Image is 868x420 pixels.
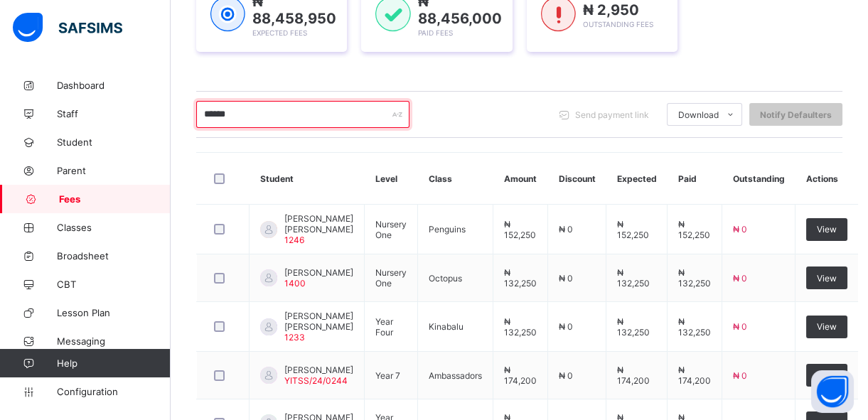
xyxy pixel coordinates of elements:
[429,224,466,235] span: Penguins
[504,267,537,289] span: ₦ 132,250
[57,136,171,148] span: Student
[559,321,573,332] span: ₦ 0
[678,109,719,120] span: Download
[284,311,353,332] span: [PERSON_NAME] [PERSON_NAME]
[617,316,650,338] span: ₦ 132,250
[429,370,482,381] span: Ambassadors
[429,273,462,284] span: Octopus
[57,307,171,318] span: Lesson Plan
[817,321,837,332] span: View
[284,375,348,386] span: YITSS/24/0244
[583,1,639,18] span: ₦ 2,950
[375,219,407,240] span: Nursery One
[733,370,747,381] span: ₦ 0
[13,13,122,43] img: safsims
[575,109,649,120] span: Send payment link
[722,153,795,205] th: Outstanding
[504,219,536,240] span: ₦ 152,250
[57,222,171,233] span: Classes
[284,332,305,343] span: 1233
[57,80,171,91] span: Dashboard
[733,273,747,284] span: ₦ 0
[57,357,170,369] span: Help
[375,370,400,381] span: Year 7
[817,273,837,284] span: View
[284,267,353,278] span: [PERSON_NAME]
[811,370,854,413] button: Open asap
[559,370,573,381] span: ₦ 0
[733,321,747,332] span: ₦ 0
[678,316,711,338] span: ₦ 132,250
[678,267,711,289] span: ₦ 132,250
[375,316,393,338] span: Year Four
[57,250,171,262] span: Broadsheet
[504,365,537,386] span: ₦ 174,200
[284,278,306,289] span: 1400
[284,235,304,245] span: 1246
[559,224,573,235] span: ₦ 0
[795,153,859,205] th: Actions
[375,267,407,289] span: Nursery One
[284,213,353,235] span: [PERSON_NAME] [PERSON_NAME]
[817,224,837,235] span: View
[617,219,649,240] span: ₦ 152,250
[617,365,650,386] span: ₦ 174,200
[57,108,171,119] span: Staff
[284,365,353,375] span: [PERSON_NAME]
[678,219,710,240] span: ₦ 152,250
[548,153,606,205] th: Discount
[606,153,668,205] th: Expected
[57,279,171,290] span: CBT
[57,165,171,176] span: Parent
[57,386,170,397] span: Configuration
[59,193,171,205] span: Fees
[504,316,537,338] span: ₦ 132,250
[583,20,653,28] span: Outstanding Fees
[57,335,171,347] span: Messaging
[668,153,722,205] th: Paid
[418,28,453,37] span: Paid Fees
[418,153,493,205] th: Class
[493,153,548,205] th: Amount
[250,153,365,205] th: Student
[252,28,307,37] span: Expected Fees
[365,153,418,205] th: Level
[617,267,650,289] span: ₦ 132,250
[429,321,464,332] span: Kinabalu
[760,109,832,120] span: Notify Defaulters
[559,273,573,284] span: ₦ 0
[678,365,711,386] span: ₦ 174,200
[733,224,747,235] span: ₦ 0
